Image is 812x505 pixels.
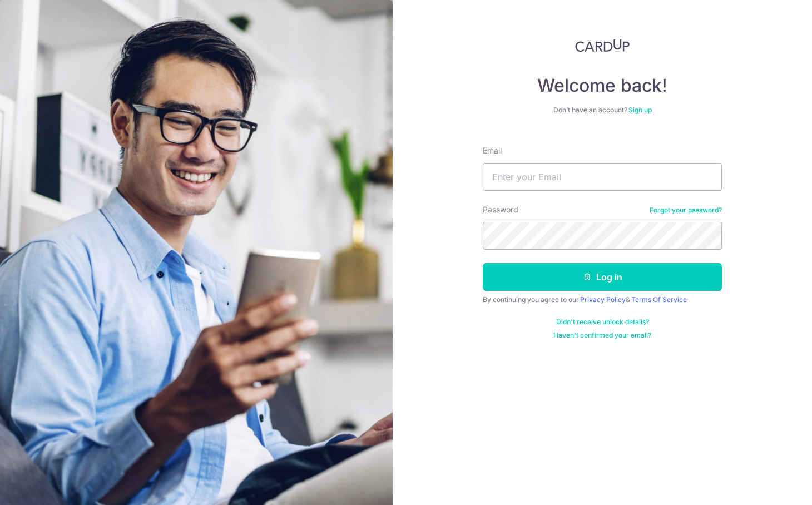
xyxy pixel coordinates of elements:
a: Haven't confirmed your email? [553,331,651,340]
a: Forgot your password? [650,206,722,215]
button: Log in [483,263,722,291]
a: Terms Of Service [631,295,687,304]
label: Email [483,145,502,156]
a: Didn't receive unlock details? [556,318,649,326]
div: Don’t have an account? [483,106,722,115]
a: Sign up [628,106,652,114]
label: Password [483,204,518,215]
img: CardUp Logo [575,39,630,52]
h4: Welcome back! [483,75,722,97]
a: Privacy Policy [580,295,626,304]
input: Enter your Email [483,163,722,191]
div: By continuing you agree to our & [483,295,722,304]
